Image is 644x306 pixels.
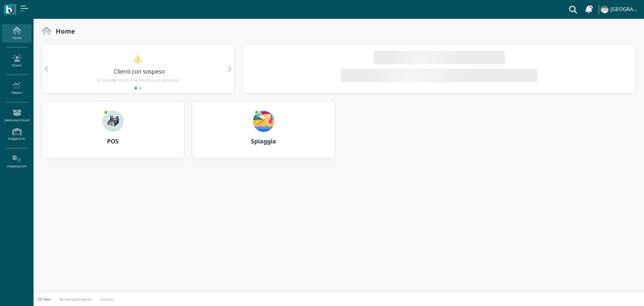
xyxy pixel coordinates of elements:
a: ... Spiaggia [192,101,335,167]
a: Report [2,79,31,98]
a: ... POS [42,101,184,167]
a: Magazzino [2,125,31,144]
b: 6 [113,78,115,83]
h3: Clienti con sospeso [56,68,222,75]
b: Spiaggia [251,137,276,145]
img: ... [102,111,124,132]
a: Gestione Articoli [2,106,31,125]
div: Next slide [228,67,231,72]
div: 1 / 2 [42,45,234,93]
a: ... [GEOGRAPHIC_DATA] [600,1,640,17]
div: Previous slide [45,67,48,72]
img: logo [6,6,14,13]
a: Impostazioni [2,152,31,171]
h4: [GEOGRAPHIC_DATA] [610,7,640,12]
img: ... [253,111,274,132]
a: Clienti [2,52,31,70]
b: POS [107,137,119,145]
h2: Home [51,28,75,35]
a: Home [2,24,31,43]
span: Vi sono clienti che hanno un sospeso [97,77,179,83]
img: ... [601,6,608,13]
iframe: Help widget launcher [596,285,638,300]
a: Clienti con sospeso Vi sono6clienti che hanno un sospeso [55,54,221,83]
